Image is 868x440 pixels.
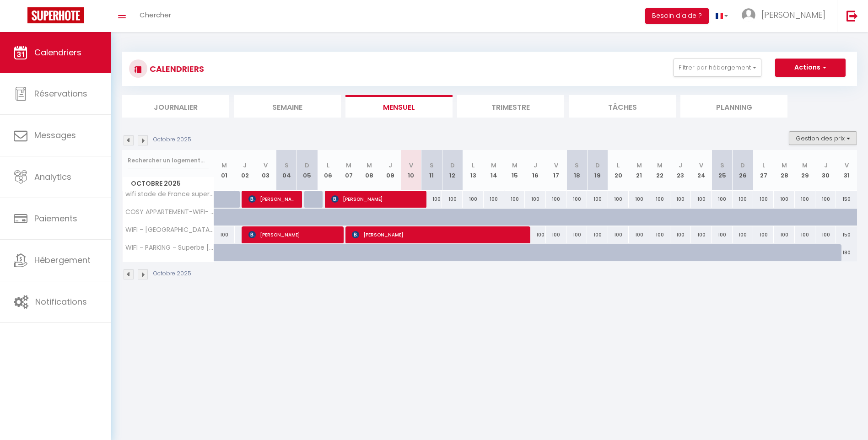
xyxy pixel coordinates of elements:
[657,161,663,170] abbr: M
[35,296,87,307] span: Notifications
[720,161,724,170] abbr: S
[153,269,191,278] p: Octobre 2025
[463,150,483,191] th: 13
[629,226,649,243] div: 100
[430,161,434,170] abbr: S
[836,226,857,243] div: 150
[525,150,545,191] th: 16
[255,150,276,191] th: 03
[569,95,676,118] li: Tâches
[34,88,87,99] span: Réservations
[525,191,545,208] div: 100
[712,191,732,208] div: 100
[836,191,857,208] div: 150
[234,95,341,118] li: Semaine
[34,47,81,58] span: Calendriers
[248,226,338,243] span: [PERSON_NAME]
[795,226,815,243] div: 100
[815,226,836,243] div: 100
[733,191,753,208] div: 100
[221,161,227,170] abbr: M
[285,161,289,170] abbr: S
[512,161,518,170] abbr: M
[679,161,682,170] abbr: J
[409,161,413,170] abbr: V
[214,150,235,191] th: 01
[472,161,474,170] abbr: L
[753,191,774,208] div: 100
[421,150,442,191] th: 11
[34,213,77,224] span: Paiements
[124,191,216,198] span: wifi stade de France superbe T2 élégant et moderne
[753,226,774,243] div: 100
[525,226,545,243] div: 100
[608,226,629,243] div: 100
[595,161,600,170] abbr: D
[546,150,566,191] th: 17
[243,161,247,170] abbr: J
[670,191,691,208] div: 100
[587,191,608,208] div: 100
[546,191,566,208] div: 100
[680,95,787,118] li: Planning
[140,10,171,20] span: Chercher
[815,150,836,191] th: 30
[815,191,836,208] div: 100
[742,8,755,22] img: ...
[795,191,815,208] div: 100
[587,150,608,191] th: 19
[484,150,504,191] th: 14
[566,191,587,208] div: 100
[762,161,765,170] abbr: L
[670,226,691,243] div: 100
[442,191,463,208] div: 100
[699,161,703,170] abbr: V
[463,191,483,208] div: 100
[761,9,825,21] span: [PERSON_NAME]
[388,161,392,170] abbr: J
[629,191,649,208] div: 100
[122,95,229,118] li: Journalier
[276,150,297,191] th: 04
[617,161,620,170] abbr: L
[733,226,753,243] div: 100
[327,161,329,170] abbr: L
[124,209,216,215] span: COSY APPARTEMENT-WIFI- [GEOGRAPHIC_DATA] - BASILIQUE
[534,161,537,170] abbr: J
[608,191,629,208] div: 100
[235,150,255,191] th: 02
[691,150,712,191] th: 24
[359,150,380,191] th: 08
[491,161,496,170] abbr: M
[484,191,504,208] div: 100
[712,226,732,243] div: 100
[504,150,525,191] th: 15
[123,177,214,190] span: Octobre 2025
[124,244,216,251] span: WIFI - PARKING - Superbe [MEDICAL_DATA] Spacieux et Moderne!!!
[153,135,191,144] p: Octobre 2025
[504,191,525,208] div: 100
[789,131,857,145] button: Gestion des prix
[802,161,808,170] abbr: M
[846,10,858,21] img: logout
[214,226,235,243] div: 100
[124,226,216,233] span: WIFI - [GEOGRAPHIC_DATA] - MONSEJOURASAINTDENIS (T2)
[674,59,761,77] button: Filtrer par hébergement
[712,150,732,191] th: 25
[442,150,463,191] th: 12
[352,226,523,243] span: [PERSON_NAME]
[845,161,849,170] abbr: V
[128,152,209,169] input: Rechercher un logement...
[753,150,774,191] th: 27
[147,59,204,79] h3: CALENDRIERS
[775,59,846,77] button: Actions
[554,161,558,170] abbr: V
[649,226,670,243] div: 100
[774,191,794,208] div: 100
[636,161,642,170] abbr: M
[575,161,579,170] abbr: S
[421,191,442,208] div: 100
[34,254,91,266] span: Hébergement
[305,161,309,170] abbr: D
[27,7,84,23] img: Super Booking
